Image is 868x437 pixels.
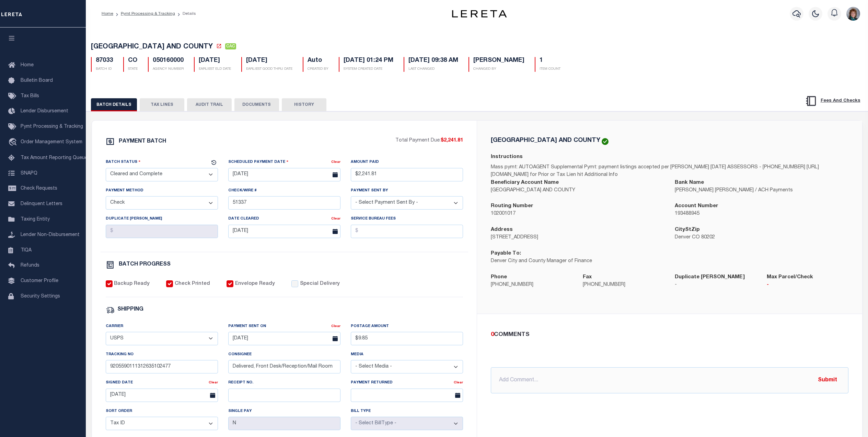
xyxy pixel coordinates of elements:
li: Details [175,11,196,17]
h5: [DATE] 09:38 AM [408,57,458,65]
label: Date Cleared [228,216,259,222]
label: Bill Type [351,408,371,414]
span: Lender Non-Disbursement [21,233,80,237]
span: Tax Amount Reporting Queue [21,156,88,160]
p: Denver CO 80202 [675,234,848,242]
a: Clear [331,325,340,328]
label: Payable To: [491,250,521,258]
label: Media [351,352,363,358]
p: STATE [128,67,138,72]
img: logo-dark.svg [452,10,507,18]
label: Duplicate [PERSON_NAME] [106,216,162,222]
label: Account Number [675,202,718,210]
a: CAC [225,44,236,51]
i: travel_explore [8,138,19,147]
input: Add Comment... [491,367,848,393]
span: CAC [225,43,236,49]
span: Security Settings [21,294,60,299]
span: Order Management System [21,140,82,145]
a: Clear [209,381,218,384]
label: Payment Returned [351,380,393,386]
label: Payment Method [106,188,143,194]
span: Taxing Entity [21,217,50,222]
p: [PERSON_NAME] [PERSON_NAME] / ACH Payments [675,187,848,194]
input: $ [351,225,463,238]
div: COMMENTS [491,330,846,339]
a: Clear [331,160,340,164]
h6: BATCH PROGRESS [119,262,171,267]
p: [STREET_ADDRESS] [491,234,664,242]
button: Fees And Checks [802,94,863,108]
span: Refunds [21,263,39,268]
button: TAX LINES [140,98,184,111]
label: Receipt No. [228,380,253,386]
span: Customer Profile [21,279,58,283]
h5: 1 [540,57,560,65]
p: [GEOGRAPHIC_DATA] AND COUNTY [491,187,664,194]
p: CHANGED BY [473,67,524,72]
p: Mass pymt: AUTOAGENT Supplemental Pymt: payment listings accepted per [PERSON_NAME] [DATE] ASSESS... [491,164,848,179]
h5: [PERSON_NAME] [473,57,524,65]
label: Payment Sent By [351,188,388,194]
label: Special Delivery [300,280,340,288]
label: Scheduled Payment Date [228,159,289,165]
label: Fax [583,273,592,281]
p: 193488945 [675,210,848,218]
span: [GEOGRAPHIC_DATA] AND COUNTY [91,44,213,51]
p: AGENCY NUMBER [153,67,184,72]
span: SNAPQ [21,171,37,176]
label: Payment Sent On [228,324,266,329]
h5: 87033 [96,57,113,65]
p: Total Payment Due: [395,137,463,145]
span: Bulletin Board [21,78,53,83]
label: Amount Paid [351,159,379,165]
span: Lender Disbursement [21,109,68,114]
label: Bank Name [675,179,704,187]
p: [PHONE_NUMBER] [583,281,664,289]
p: CREATED BY [308,67,328,72]
p: Denver City and County Manager of Finance [491,258,664,265]
label: Batch Status [106,159,141,165]
label: Routing Number [491,202,533,210]
span: $2,241.81 [441,138,463,143]
input: $ [351,168,463,181]
p: 102001017 [491,210,664,218]
label: Beneficiary Account Name [491,179,559,187]
h5: Auto [308,57,328,65]
span: Home [21,63,34,68]
label: Phone [491,273,507,281]
label: Signed Date [106,380,133,386]
label: Consignee [228,352,252,358]
label: Sort Order [106,408,132,414]
label: Postage Amount [351,324,389,329]
button: BATCH DETAILS [91,98,137,111]
label: Max Parcel/Check [767,273,813,281]
h6: SHIPPING [117,307,143,313]
label: Address [491,226,513,234]
label: Tracking No [106,352,134,358]
a: Clear [331,217,340,221]
label: Check/Wire # [228,188,257,194]
input: $ [351,332,463,345]
h5: [DATE] [246,57,292,65]
button: AUDIT TRAIL [187,98,232,111]
span: Tax Bills [21,94,39,99]
h6: PAYMENT BATCH [119,139,166,144]
label: Check Printed [175,280,210,288]
label: Instructions [491,153,523,161]
img: check-icon-green.svg [602,138,609,145]
p: SYSTEM CREATED DATE [344,67,393,72]
span: 0 [491,332,494,338]
p: EARLIEST ELD DATE [199,67,231,72]
p: - [675,281,756,289]
h5: [DATE] [199,57,231,65]
span: TIQA [21,248,32,253]
p: BATCH ID [96,67,113,72]
h5: [DATE] 01:24 PM [344,57,393,65]
button: HISTORY [282,98,326,111]
label: Single Pay [228,408,252,414]
input: $ [106,225,218,238]
span: Delinquent Letters [21,202,62,206]
a: Pymt Processing & Tracking [121,12,175,16]
label: Duplicate [PERSON_NAME] [675,273,745,281]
